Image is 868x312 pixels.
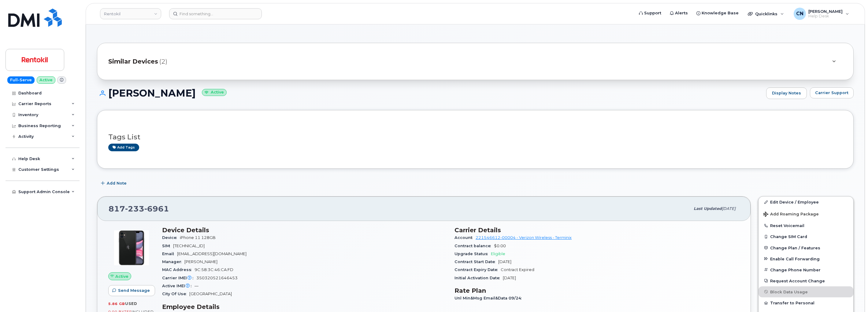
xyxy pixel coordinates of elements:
[454,226,740,234] h3: Carrier Details
[196,276,238,280] span: 350320521646453
[195,267,233,272] span: 9C:58:3C:46:CA:FD
[501,267,534,272] span: Contract Expired
[759,297,853,308] button: Transfer to Personal
[177,251,247,256] span: [EMAIL_ADDRESS][DOMAIN_NAME]
[113,229,150,266] img: iPhone_11.jpg
[108,57,158,66] span: Similar Devices
[498,259,511,264] span: [DATE]
[454,251,491,256] span: Upgrade Status
[759,242,853,253] button: Change Plan / Features
[159,57,167,66] span: (2)
[162,284,195,288] span: Active IMEI
[115,273,128,279] span: Active
[162,303,447,310] h3: Employee Details
[454,244,494,248] span: Contract balance
[108,302,125,306] span: 5.86 GB
[454,267,501,272] span: Contract Expiry Date
[108,285,155,296] button: Send Message
[759,253,853,264] button: Enable Call Forwarding
[759,220,853,231] button: Reset Voicemail
[107,180,127,186] span: Add Note
[108,133,842,141] h3: Tags List
[125,301,137,306] span: used
[108,144,139,151] a: Add tags
[694,206,722,211] span: Last updated
[97,88,763,98] h1: [PERSON_NAME]
[454,276,503,280] span: Initial Activation Date
[770,245,820,250] span: Change Plan / Features
[454,296,525,300] span: Unl Min&Msg Email&Data 09/24
[173,244,205,248] span: [TECHNICAL_ID]
[759,231,853,242] button: Change SIM Card
[759,264,853,275] button: Change Phone Number
[841,285,863,307] iframe: Messenger Launcher
[118,288,150,293] span: Send Message
[503,276,516,280] span: [DATE]
[722,206,736,211] span: [DATE]
[454,259,498,264] span: Contract Start Date
[759,196,853,207] a: Edit Device / Employee
[162,251,177,256] span: Email
[162,235,180,240] span: Device
[491,251,505,256] span: Eligible
[476,235,572,240] a: 221546612-00004 - Verizon Wireless - Terminix
[180,235,216,240] span: iPhone 11 128GB
[815,90,848,96] span: Carrier Support
[162,226,447,234] h3: Device Details
[195,284,198,288] span: —
[184,259,217,264] span: [PERSON_NAME]
[162,292,189,296] span: City Of Use
[494,244,506,248] span: $0.00
[454,235,476,240] span: Account
[763,212,819,218] span: Add Roaming Package
[759,275,853,286] button: Request Account Change
[125,204,144,213] span: 233
[810,87,854,98] button: Carrier Support
[759,286,853,297] button: Block Data Usage
[454,287,740,294] h3: Rate Plan
[97,178,132,189] button: Add Note
[766,87,807,99] a: Display Notes
[109,204,169,213] span: 817
[770,256,820,261] span: Enable Call Forwarding
[162,244,173,248] span: SIM
[759,207,853,220] button: Add Roaming Package
[144,204,169,213] span: 6961
[189,292,232,296] span: [GEOGRAPHIC_DATA]
[162,259,184,264] span: Manager
[202,89,227,96] small: Active
[162,267,195,272] span: MAC Address
[162,276,196,280] span: Carrier IMEI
